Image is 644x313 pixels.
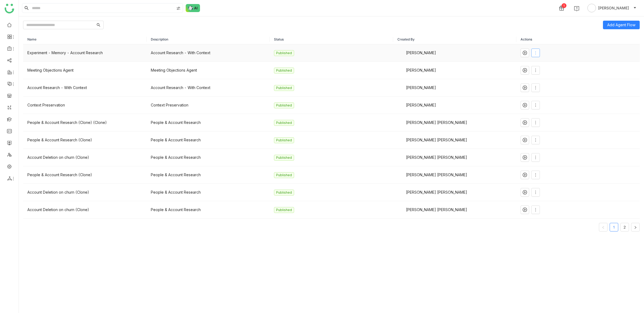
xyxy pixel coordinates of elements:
[397,84,404,91] img: 6860d480bc89cb0674c8c7e9
[397,207,404,213] img: 684a959c82a3912df7c0cd23
[274,68,294,73] nz-tag: Published
[406,102,436,108] span: [PERSON_NAME]
[406,67,436,73] span: [PERSON_NAME]
[610,223,618,231] a: 1
[274,102,294,108] nz-tag: Published
[406,137,467,143] span: [PERSON_NAME] [PERSON_NAME]
[406,207,467,213] span: [PERSON_NAME] [PERSON_NAME]
[151,207,266,212] div: People & Account Research
[406,154,467,160] span: [PERSON_NAME] [PERSON_NAME]
[27,50,142,56] div: Experiment - Memory - Account Research
[397,154,404,161] img: 684a959c82a3912df7c0cd23
[151,68,266,73] div: Meeting Objections Agent
[397,172,404,178] img: 684a959c82a3912df7c0cd23
[631,223,640,231] button: Next Page
[406,85,436,91] span: [PERSON_NAME]
[406,189,467,195] span: [PERSON_NAME] [PERSON_NAME]
[151,137,266,143] div: People & Account Research
[270,35,393,44] th: Status
[151,50,266,56] div: Account Research - With Context
[151,85,266,90] div: Account Research - With Context
[27,85,142,91] div: Account Research - With Context
[27,67,142,73] div: Meeting Objections Agent
[274,190,294,196] nz-tag: Published
[406,50,436,56] span: [PERSON_NAME]
[397,137,404,143] img: 684a959c82a3912df7c0cd23
[27,172,142,178] div: People & Account Research (Clone)
[27,189,142,195] div: Account Deletion on churn (Clone)
[599,223,608,231] button: Previous Page
[147,35,270,44] th: Description
[274,85,294,91] nz-tag: Published
[607,22,635,28] span: Add Agent Flow
[27,120,142,126] div: People & Account Research (Clone) (Clone)
[516,35,640,44] th: Actions
[603,21,640,29] button: Add Agent Flow
[620,223,629,231] li: 2
[274,155,294,161] nz-tag: Published
[151,172,266,178] div: People & Account Research
[586,4,638,12] button: [PERSON_NAME]
[274,50,294,56] nz-tag: Published
[151,120,266,125] div: People & Account Research
[5,4,14,13] img: logo
[23,35,147,44] th: Name
[274,120,294,126] nz-tag: Published
[186,4,200,12] img: ask-buddy-normal.svg
[274,137,294,143] nz-tag: Published
[397,189,404,196] img: 684a959c82a3912df7c0cd23
[397,102,404,108] img: 6860d480bc89cb0674c8c7e9
[27,207,142,213] div: Account Deletion on churn (Clone)
[562,3,566,8] div: 1
[397,67,404,73] img: 6860d480bc89cb0674c8c7e9
[587,4,596,12] img: avatar
[598,5,629,11] span: [PERSON_NAME]
[406,120,467,126] span: [PERSON_NAME] [PERSON_NAME]
[397,119,404,126] img: 684a959c82a3912df7c0cd23
[406,172,467,178] span: [PERSON_NAME] [PERSON_NAME]
[393,35,517,44] th: Created By
[151,102,266,108] div: Context Preservation
[397,50,404,56] img: 6860d480bc89cb0674c8c7e9
[574,6,579,11] img: help.svg
[274,207,294,213] nz-tag: Published
[27,154,142,160] div: Account Deletion on churn (Clone)
[151,190,266,195] div: People & Account Research
[621,223,629,231] a: 2
[27,137,142,143] div: People & Account Research (Clone)
[27,102,142,108] div: Context Preservation
[151,155,266,160] div: People & Account Research
[176,6,181,10] img: search-type.svg
[274,172,294,178] nz-tag: Published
